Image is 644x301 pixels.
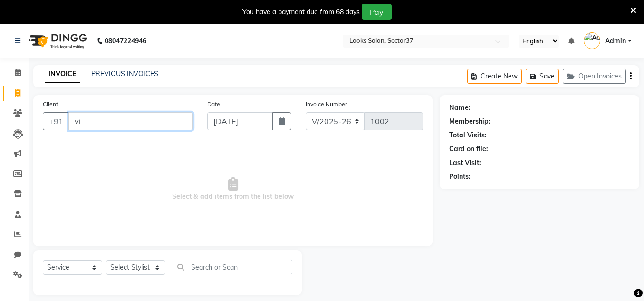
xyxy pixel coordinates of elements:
label: Invoice Number [306,100,347,108]
a: INVOICE [45,66,80,83]
button: Open Invoices [563,69,626,84]
label: Date [207,100,220,108]
img: Admin [584,32,600,49]
div: You have a payment due from 68 days [242,7,360,17]
span: Admin [605,36,626,46]
div: Points: [449,172,471,182]
input: Search by Name/Mobile/Email/Code [68,112,193,130]
div: Last Visit: [449,158,481,168]
a: PREVIOUS INVOICES [91,69,158,78]
div: Membership: [449,117,490,126]
b: 08047224946 [105,28,146,54]
div: Name: [449,103,471,113]
input: Search or Scan [173,260,292,274]
img: logo [24,28,89,54]
button: Save [526,69,559,84]
button: +91 [43,112,69,130]
label: Client [43,100,58,108]
span: Select & add items from the list below [43,142,423,237]
button: Pay [362,4,392,20]
button: Create New [467,69,522,84]
div: Total Visits: [449,130,487,140]
div: Card on file: [449,144,488,154]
